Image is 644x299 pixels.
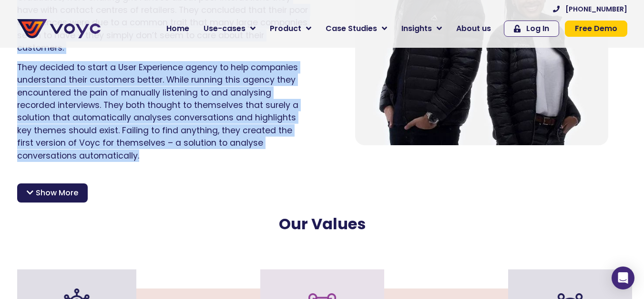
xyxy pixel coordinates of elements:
[17,169,627,206] p: After making it into the prestigious Techstars [DOMAIN_NAME] accelerator in [GEOGRAPHIC_DATA], th...
[17,183,88,203] div: Show More
[394,19,449,38] a: Insights
[449,19,498,38] a: About us
[204,23,245,34] span: Use-cases
[159,19,196,38] a: Home
[17,19,101,38] img: voyc-full-logo
[456,23,491,34] span: About us
[196,19,263,38] a: Use-cases
[575,25,617,32] span: Free Demo
[20,215,624,233] h2: Our Values
[17,61,308,162] p: They decided to start a User Experience agency to help companies understand their customers bette...
[504,21,559,37] a: Log In
[565,6,627,12] span: [PHONE_NUMBER]
[318,19,394,38] a: Case Studies
[553,6,627,12] a: [PHONE_NUMBER]
[565,21,627,37] a: Free Demo
[326,23,377,34] span: Case Studies
[270,23,301,34] span: Product
[166,23,189,34] span: Home
[401,23,432,34] span: Insights
[263,19,318,38] a: Product
[612,267,634,289] div: Open Intercom Messenger
[526,25,549,32] span: Log In
[36,187,78,199] span: Show More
